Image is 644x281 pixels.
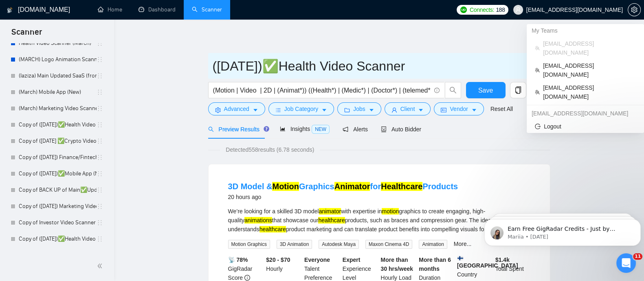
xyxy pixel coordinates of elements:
[5,133,109,149] li: Copy of (1st, May,2025 ✅Crypto Video Scanner (New)
[454,241,472,247] a: More...
[445,86,461,94] span: search
[97,73,103,79] span: holder
[7,4,13,17] img: logo
[470,5,494,14] span: Connects:
[334,182,370,191] mark: Animator
[192,6,222,13] a: searchScanner
[97,40,103,46] span: holder
[382,208,399,215] mark: motion
[228,207,530,234] div: We’re looking for a skilled 3D model with expertise in graphics to create engaging, high-quality ...
[19,231,97,247] a: Copy of ([DATE])✅Health Video Scanner
[215,107,221,113] span: setting
[5,117,109,133] li: Copy of (1st, May,2025)✅Health Video Scanner
[369,107,374,113] span: caret-down
[450,104,468,113] span: Vendor
[510,86,526,94] span: copy
[97,89,103,95] span: holder
[208,126,214,132] span: search
[259,226,286,232] mark: healthcare
[19,68,97,84] a: (laziza) Main Updated SaaS (from march) - ([DATE]) [PERSON_NAME] + Nik
[5,100,109,117] li: (March) Marketing Video Scanner (New)
[535,68,540,73] span: team
[97,154,103,161] span: holder
[5,182,109,198] li: Copy of BACK UP of Main✅Updated SaaS (from march) - Reggie + Nik
[213,85,431,95] input: Search Freelance Jobs...
[263,125,270,133] div: Tooltip anchor
[381,257,413,272] b: More than 30 hrs/week
[272,182,299,191] mark: Motion
[280,126,286,132] span: area-chart
[213,56,534,76] input: Scanner name...
[5,51,109,68] li: (MARCH) Logo Animation Scanner
[19,84,97,100] a: (March) Mobile App (New)
[445,82,461,98] button: search
[628,7,640,13] span: setting
[5,247,109,263] li: Copy of (6th, June,2025 ✅Crypto Video Scanner (New)
[343,126,348,132] span: notification
[97,262,105,270] span: double-left
[312,125,330,134] span: NEW
[400,104,415,113] span: Client
[319,240,359,249] span: Autodesk Maya
[5,35,109,51] li: Health Video Scanner (March)
[633,253,642,260] span: 11
[208,102,265,115] button: settingAdvancedcaret-down
[19,100,97,117] a: (March) Marketing Video Scanner (New)
[535,124,541,129] span: logout
[385,102,431,115] button: userClientcaret-down
[228,192,458,202] div: 20 hours ago
[441,107,446,113] span: idcard
[457,255,463,261] img: 🇫🇮
[97,122,103,128] span: holder
[543,39,636,57] span: [EMAIL_ADDRESS][DOMAIN_NAME]
[253,107,258,113] span: caret-down
[527,107,644,120] div: reginaldazuatalam@gmail.com
[419,257,451,272] b: More than 6 months
[275,107,281,113] span: bars
[208,126,267,133] span: Preview Results
[220,145,320,154] span: Detected 558 results (6.78 seconds)
[19,133,97,149] a: Copy of ([DATE] ✅Crypto Video Scanner (New)
[535,90,540,95] span: team
[543,61,636,79] span: [EMAIL_ADDRESS][DOMAIN_NAME]
[495,257,510,263] b: $ 1.4k
[19,35,97,51] a: Health Video Scanner (March)
[353,104,365,113] span: Jobs
[266,257,290,263] b: $20 - $70
[228,182,458,191] a: 3D Model &MotionGraphicsAnimatorforHealthcareProducts
[97,236,103,242] span: holder
[391,107,397,113] span: user
[535,122,636,131] span: Logout
[277,240,312,249] span: 3D Animation
[319,208,341,215] mark: animator
[5,215,109,231] li: Copy of Investor Video Scanner (New)
[434,88,440,93] span: info-circle
[510,82,526,98] button: copy
[434,102,484,115] button: idcardVendorcaret-down
[343,257,360,263] b: Expert
[19,149,97,166] a: Copy of ([DATE]) Finance/Fintech Video Scanner (New)
[97,203,103,210] span: holder
[97,219,103,226] span: holder
[466,82,506,98] button: Save
[496,5,505,14] span: 188
[304,257,330,263] b: Everyone
[244,217,272,223] mark: animations
[97,56,103,63] span: holder
[138,6,176,13] a: dashboardDashboard
[381,126,387,132] span: robot
[418,107,424,113] span: caret-down
[457,255,518,269] b: [GEOGRAPHIC_DATA]
[460,7,467,13] img: upwork-logo.png
[515,7,521,13] span: user
[337,102,381,115] button: folderJobscaret-down
[543,83,636,101] span: [EMAIL_ADDRESS][DOMAIN_NAME]
[280,126,330,132] span: Insights
[616,253,636,273] iframe: Intercom live chat
[5,166,109,182] li: Copy of (1st,May, 2025)✅Mobile App (New)
[478,85,493,95] span: Save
